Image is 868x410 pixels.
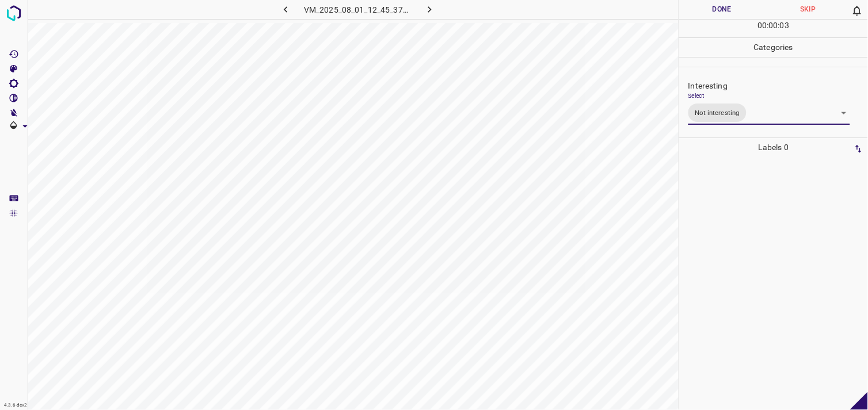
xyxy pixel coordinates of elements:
[757,20,789,37] div: : :
[1,401,30,410] div: 4.3.6-dev2
[769,20,778,32] p: 00
[688,91,705,100] label: Select
[304,3,412,19] h6: VM_2025_08_01_12_45_37_380_07.gif
[688,80,868,92] p: Interesting
[683,138,865,157] p: Labels 0
[757,20,767,32] p: 00
[3,3,24,24] img: logo
[679,38,868,57] p: Categories
[780,20,789,32] p: 03
[688,107,747,118] span: Not interesting
[688,101,850,125] div: Not interesting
